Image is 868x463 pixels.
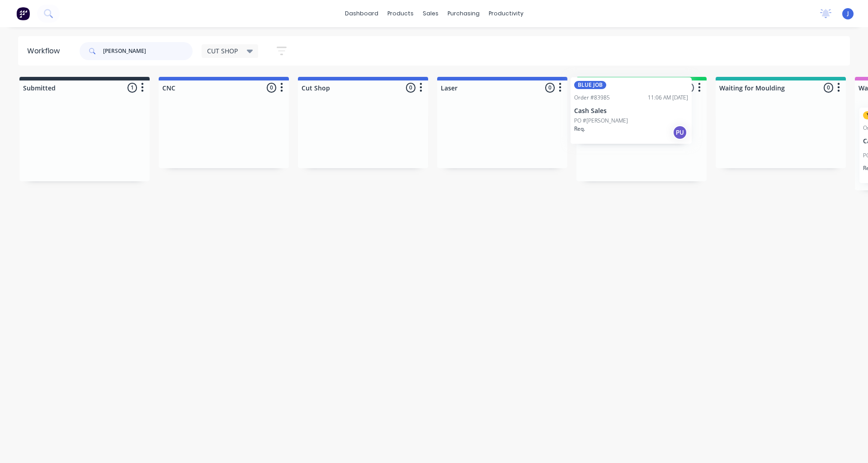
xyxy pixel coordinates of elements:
[484,7,528,20] div: productivity
[27,46,64,57] div: Workflow
[340,7,383,20] a: dashboard
[418,7,443,20] div: sales
[443,7,484,20] div: purchasing
[383,7,418,20] div: products
[847,9,849,18] span: J
[207,46,238,56] span: CUT SHOP
[16,7,30,20] img: Factory
[103,42,193,60] input: Search for orders...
